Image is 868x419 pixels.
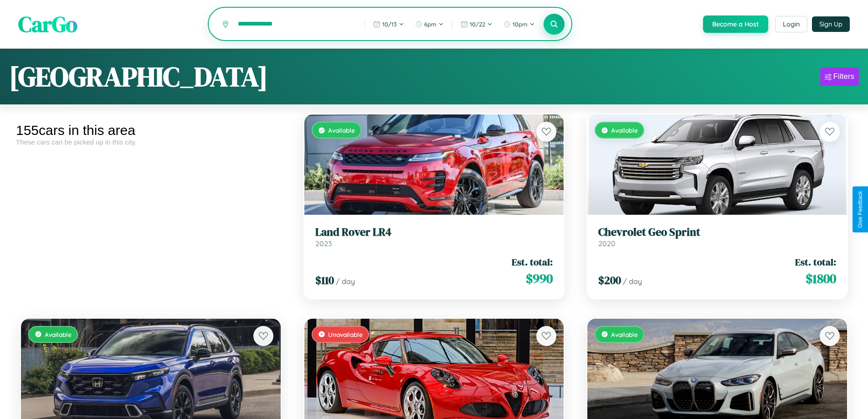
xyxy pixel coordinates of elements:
[499,17,539,31] button: 10pm
[611,126,638,134] span: Available
[795,255,836,269] span: Est. total:
[16,123,286,138] div: 155 cars in this area
[833,72,854,81] div: Filters
[315,226,553,239] h3: Land Rover LR4
[857,191,863,228] div: Give Feedback
[820,67,859,86] button: Filters
[623,277,642,286] span: / day
[812,16,850,32] button: Sign Up
[369,17,409,31] button: 10/13
[598,226,836,239] h3: Chevrolet Geo Sprint
[806,269,836,288] span: $ 1800
[45,331,72,338] span: Available
[512,255,553,269] span: Est. total:
[513,21,528,28] span: 10pm
[328,126,355,134] span: Available
[456,17,497,31] button: 10/22
[703,16,768,33] button: Become a Host
[16,138,286,146] div: These cars can be picked up in this city.
[315,273,334,288] span: $ 110
[598,273,621,288] span: $ 200
[18,9,77,39] span: CarGo
[526,269,553,288] span: $ 990
[382,21,397,28] span: 10 / 13
[328,331,363,338] span: Unavailable
[598,239,616,248] span: 2020
[598,226,836,248] a: Chevrolet Geo Sprint2020
[775,16,807,32] button: Login
[470,21,485,28] span: 10 / 22
[411,17,448,31] button: 6pm
[9,58,268,95] h1: [GEOGRAPHIC_DATA]
[611,331,638,338] span: Available
[424,21,437,28] span: 6pm
[315,226,553,248] a: Land Rover LR42023
[336,277,355,286] span: / day
[315,239,332,248] span: 2023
